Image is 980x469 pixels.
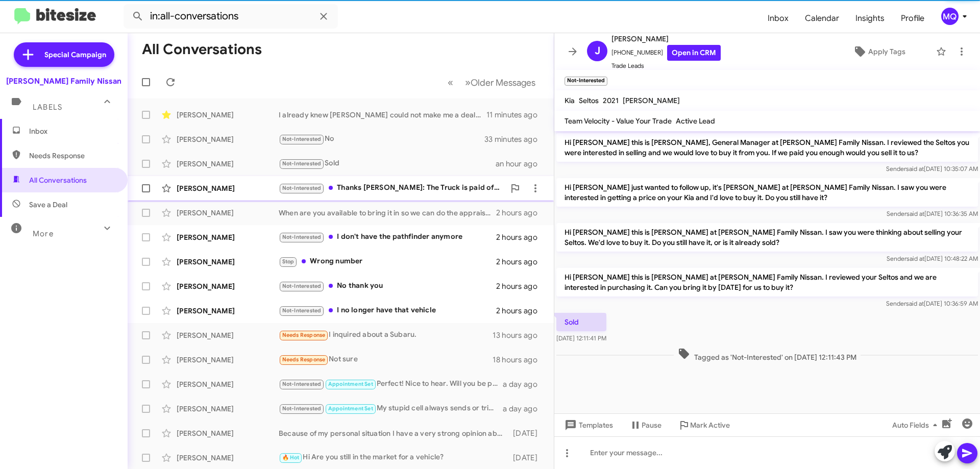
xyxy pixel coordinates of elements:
[282,160,322,167] span: Not-Interested
[868,42,905,61] span: Apply Tags
[282,332,326,338] span: Needs Response
[177,453,279,463] div: [PERSON_NAME]
[29,200,67,210] span: Save a Deal
[279,208,496,218] div: When are you available to bring it in so we can do the appraisal on it?
[279,256,496,267] div: Wrong number
[442,72,542,93] nav: Page navigation example
[906,210,924,217] span: said at
[177,208,279,218] div: [PERSON_NAME]
[124,4,338,29] input: Search
[279,182,505,194] div: Thanks [PERSON_NAME]: The Truck is paid off. But not looking to Trade at this time. Thanks
[328,405,373,412] span: Appointment Set
[177,134,279,144] div: [PERSON_NAME]
[279,428,508,438] div: Because of my personal situation I have a very strong opinion about this issue because of my fami...
[282,405,322,412] span: Not-Interested
[177,232,279,242] div: [PERSON_NAME]
[508,453,546,463] div: [DATE]
[282,283,322,289] span: Not-Interested
[556,133,978,162] p: Hi [PERSON_NAME] this is [PERSON_NAME], General Manager at [PERSON_NAME] Family Nissan. I reviewe...
[496,208,546,218] div: 2 hours ago
[667,45,721,61] a: Open in CRM
[279,452,508,463] div: Hi Are you still in the market for a vehicle?
[177,281,279,291] div: [PERSON_NAME]
[886,300,978,307] span: Sender [DATE] 10:36:59 AM
[282,307,322,314] span: Not-Interested
[6,76,121,86] div: [PERSON_NAME] Family Nissan
[906,165,924,172] span: said at
[29,175,87,185] span: All Conversations
[611,33,721,45] span: [PERSON_NAME]
[177,379,279,389] div: [PERSON_NAME]
[603,96,619,105] span: 2021
[29,126,116,136] span: Inbox
[892,416,941,434] span: Auto Fields
[826,42,931,61] button: Apply Tags
[282,258,295,265] span: Stop
[279,403,503,414] div: My stupid cell always sends or tries to correct my spelling
[459,72,542,93] button: Next
[14,42,114,67] a: Special Campaign
[279,378,503,390] div: Perfect! Nice to hear. Will you be purchasing soon>
[496,257,546,267] div: 2 hours ago
[759,4,797,33] a: Inbox
[565,96,575,105] span: Kia
[887,255,978,262] span: Sender [DATE] 10:48:22 AM
[611,45,721,61] span: [PHONE_NUMBER]
[893,4,933,33] a: Profile
[486,110,546,120] div: 11 minutes ago
[282,136,322,142] span: Not-Interested
[503,379,546,389] div: a day ago
[279,329,493,341] div: I inquired about a Subaru.
[579,96,599,105] span: Seltos
[556,223,978,252] p: Hi [PERSON_NAME] this is [PERSON_NAME] at [PERSON_NAME] Family Nissan. I saw you were thinking ab...
[33,229,54,238] span: More
[670,416,738,434] button: Mark Active
[142,41,262,58] h1: All Conversations
[177,257,279,267] div: [PERSON_NAME]
[556,268,978,297] p: Hi [PERSON_NAME] this is [PERSON_NAME] at [PERSON_NAME] Family Nissan. I reviewed your Seltos and...
[484,134,546,144] div: 33 minutes ago
[328,381,373,387] span: Appointment Set
[177,183,279,193] div: [PERSON_NAME]
[887,210,978,217] span: Sender [DATE] 10:36:35 AM
[279,133,484,145] div: No
[623,96,680,105] span: [PERSON_NAME]
[595,43,600,59] span: J
[690,416,730,434] span: Mark Active
[177,330,279,340] div: [PERSON_NAME]
[282,454,300,461] span: 🔥 Hot
[442,72,459,93] button: Previous
[496,306,546,316] div: 2 hours ago
[44,50,106,60] span: Special Campaign
[177,306,279,316] div: [PERSON_NAME]
[906,300,924,307] span: said at
[279,110,486,120] div: I already knew [PERSON_NAME] could not make me a deal!!!! It was just a waste of my time [DATE]!!!!
[556,178,978,207] p: Hi [PERSON_NAME] just wanted to follow up, it's [PERSON_NAME] at [PERSON_NAME] Family Nissan. I s...
[29,151,116,161] span: Needs Response
[177,110,279,120] div: [PERSON_NAME]
[279,231,496,243] div: I don't have the pathfinder anymore
[282,356,326,363] span: Needs Response
[642,416,661,434] span: Pause
[554,416,621,434] button: Templates
[177,404,279,414] div: [PERSON_NAME]
[471,77,535,88] span: Older Messages
[279,305,496,316] div: I no longer have that vehicle
[562,416,613,434] span: Templates
[503,404,546,414] div: a day ago
[493,355,546,365] div: 18 hours ago
[565,116,672,126] span: Team Velocity - Value Your Trade
[906,255,924,262] span: said at
[884,416,949,434] button: Auto Fields
[33,103,62,112] span: Labels
[847,4,893,33] a: Insights
[282,185,322,191] span: Not-Interested
[282,234,322,240] span: Not-Interested
[448,76,453,89] span: «
[496,232,546,242] div: 2 hours ago
[797,4,847,33] a: Calendar
[933,8,969,25] button: MQ
[886,165,978,172] span: Sender [DATE] 10:35:07 AM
